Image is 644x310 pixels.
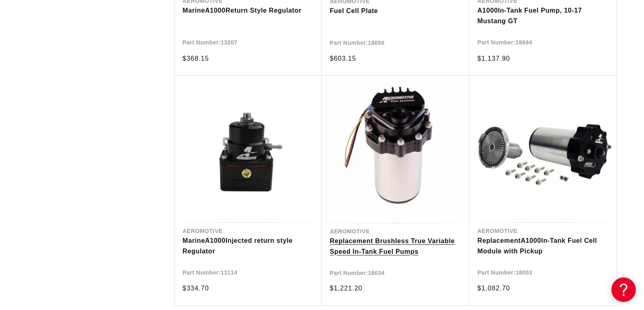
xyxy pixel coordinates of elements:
[183,5,314,16] a: MarineA1000Return Style Regulator
[478,5,609,26] a: A1000In-Tank Fuel Pump, 10-17 Mustang GT
[478,235,609,256] a: ReplacementA1000In-Tank Fuel Cell Module with Pickup
[330,6,461,16] a: Fuel Cell Plate
[330,236,461,257] a: Replacement Brushless True Variable Speed In-Tank Fuel Pumps
[183,235,314,256] a: MarineA1000Injected return style Regulator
